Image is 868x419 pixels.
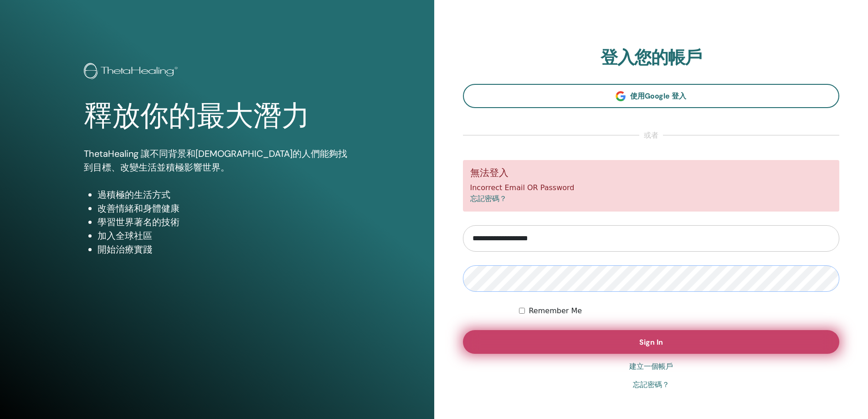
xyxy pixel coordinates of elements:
[463,330,840,354] button: Sign In
[98,189,170,201] font: 過積極的生活方式
[644,130,658,140] font: 或者
[630,91,686,101] font: 使用Google 登入
[84,100,310,132] font: 釋放你的最大潛力
[463,84,840,108] a: 使用Google 登入
[629,361,673,372] a: 建立一個帳戶
[84,148,347,173] font: ThetaHealing 讓不同背景和[DEMOGRAPHIC_DATA]的人們能夠找到目標、改變生活並積極影響世界。
[98,243,152,255] font: 開始治療實踐
[98,202,180,214] font: 改善情緒和身體健康
[601,46,702,69] font: 登入您的帳戶
[98,230,152,242] font: 加入全球社區
[470,183,575,192] font: Incorrect Email OR Password
[470,194,507,203] a: 忘記密碼？
[629,362,673,371] font: 建立一個帳戶
[470,167,508,178] font: 無法登入
[633,379,669,390] a: 忘記密碼？
[639,337,663,347] font: Sign In
[98,216,180,228] font: 學習世界著名的技術
[633,380,669,389] font: 忘記密碼？
[519,305,839,316] div: Keep me authenticated indefinitely or until I manually logout
[529,306,582,315] font: Remember Me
